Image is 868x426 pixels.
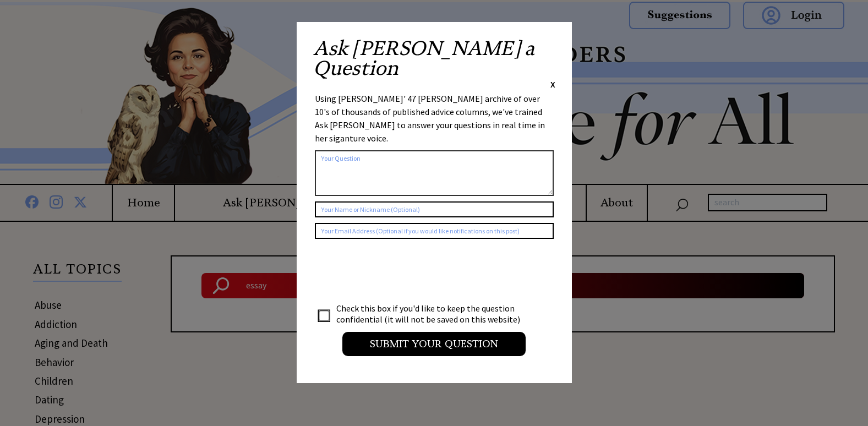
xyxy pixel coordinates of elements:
td: Check this box if you'd like to keep the question confidential (it will not be saved on this webs... [336,302,531,325]
div: Using [PERSON_NAME]' 47 [PERSON_NAME] archive of over 10's of thousands of published advice colum... [315,92,554,145]
input: Your Name or Nickname (Optional) [315,201,554,217]
h2: Ask [PERSON_NAME] a Question [313,39,555,78]
input: Submit your Question [342,332,526,356]
span: X [550,79,555,90]
iframe: reCAPTCHA [315,250,482,293]
input: Your Email Address (Optional if you would like notifications on this post) [315,223,554,239]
